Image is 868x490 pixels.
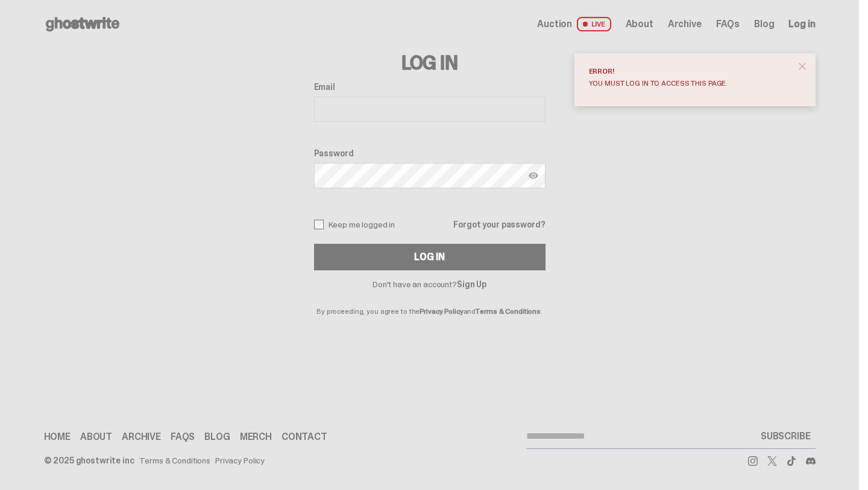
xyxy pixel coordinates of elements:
a: Terms & Conditions [476,307,541,316]
a: About [626,19,653,29]
h3: Log In [314,53,546,72]
div: You must log in to access this page. [589,80,791,87]
a: Blog [754,19,774,29]
a: Privacy Policy [215,456,265,465]
button: SUBSCRIBE [756,424,816,448]
span: LIVE [577,17,611,31]
a: Merch [240,432,272,442]
a: Home [44,432,71,442]
button: close [791,56,813,77]
label: Email [314,82,546,92]
a: About [80,432,112,442]
a: Archive [122,432,161,442]
a: Forgot your password? [453,220,545,229]
div: Error! [589,68,791,75]
a: Auction LIVE [537,17,611,31]
a: FAQs [716,19,740,29]
a: FAQs [171,432,195,442]
img: Show password [529,171,538,180]
label: Keep me logged in [314,220,395,229]
a: Sign Up [457,279,486,290]
input: Keep me logged in [314,220,324,229]
a: Contact [281,432,327,442]
button: Log In [314,244,546,270]
a: Archive [668,19,702,29]
a: Terms & Conditions [139,456,210,465]
span: Auction [537,19,572,29]
div: © 2025 ghostwrite inc [44,456,134,465]
a: Log in [788,19,815,29]
label: Password [314,148,546,158]
p: By proceeding, you agree to the and . [314,288,546,315]
div: Log In [414,252,444,262]
p: Don't have an account? [314,280,546,288]
a: Blog [204,432,230,442]
a: Privacy Policy [420,307,463,316]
